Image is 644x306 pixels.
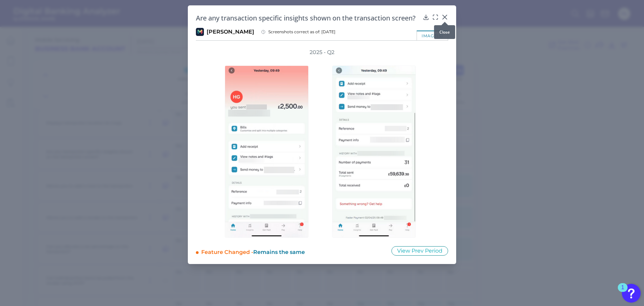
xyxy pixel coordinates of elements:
div: Feature Changed - [201,246,382,256]
div: 1 [621,288,624,296]
div: image(s) [417,31,448,40]
div: Close [434,25,455,39]
h3: 2025 - Q2 [310,49,334,56]
h2: Are any transaction specific insights shown on the transaction screen? [196,13,420,23]
img: Monzo-Q2-2025-SME-1376-001.png [225,65,309,238]
img: Monzo [196,28,204,36]
span: Screenshots correct as of: [DATE] [268,29,335,35]
span: [PERSON_NAME] [207,28,254,36]
img: Monzo-Q2-2025-SME-1376-002.png [332,65,416,238]
button: Open Resource Center, 1 new notification [622,284,641,303]
span: Remains the same [253,249,305,255]
button: View Prev Period [391,246,448,256]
